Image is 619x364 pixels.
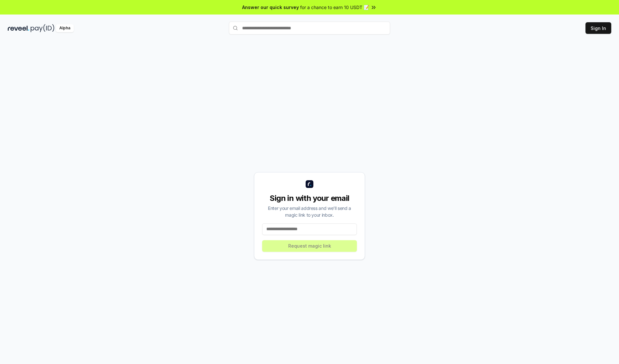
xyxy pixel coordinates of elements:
div: Alpha [56,24,74,32]
img: pay_id [31,24,54,32]
span: Answer our quick survey [242,4,299,11]
button: Sign In [585,22,611,34]
div: Enter your email address and we’ll send a magic link to your inbox. [262,205,357,218]
span: for a chance to earn 10 USDT 📝 [300,4,369,11]
div: Sign in with your email [262,193,357,203]
img: logo_small [306,180,313,188]
img: reveel_dark [8,24,29,32]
